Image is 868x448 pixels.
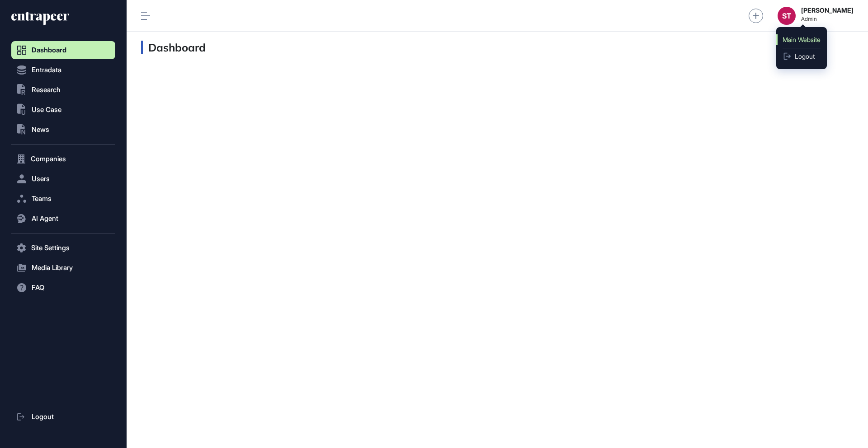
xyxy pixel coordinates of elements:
span: Teams [32,195,52,202]
span: Admin [801,16,854,22]
span: Users [32,175,50,182]
span: Entradata [32,66,61,74]
a: Logout [11,408,115,426]
button: Teams [11,190,115,208]
span: Companies [31,155,66,163]
button: Users [11,170,115,188]
button: Use Case [11,101,115,119]
span: Logout [795,53,815,60]
button: Companies [11,150,115,168]
span: Media Library [32,264,73,271]
a: Logout [776,51,827,62]
button: FAQ [11,279,115,297]
span: Dashboard [32,47,66,54]
button: News [11,121,115,139]
span: AI Agent [32,215,58,222]
h3: Dashboard [141,41,206,54]
span: News [32,126,49,133]
strong: [PERSON_NAME] [801,7,854,14]
button: AI Agent [11,210,115,228]
span: Site Settings [31,244,70,252]
a: Main Website [776,34,827,45]
span: Research [32,86,61,93]
button: Site Settings [11,239,115,257]
button: Media Library [11,259,115,277]
button: Entradata [11,61,115,79]
button: Research [11,81,115,99]
span: Logout [32,413,54,420]
span: FAQ [32,284,44,291]
button: ST [778,7,796,25]
a: Dashboard [11,41,115,59]
span: Use Case [32,106,61,113]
